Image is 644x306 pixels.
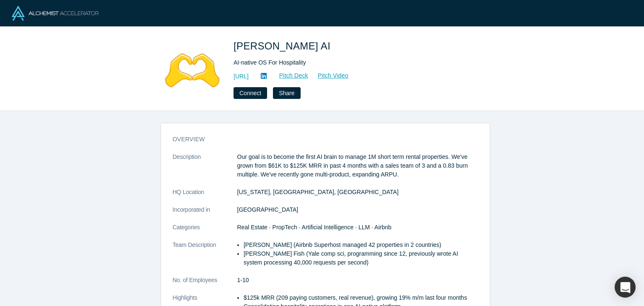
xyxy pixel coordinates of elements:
[237,276,478,285] dd: 1-10
[309,71,349,80] a: Pitch Video
[173,153,237,188] dt: Description
[173,241,237,276] dt: Team Description
[234,72,249,81] a: [URL]
[244,293,478,302] li: $125k MRR (209 paying customers, real revenue), growing 19% m/m last four months
[270,71,309,80] a: Pitch Deck
[244,241,478,249] li: [PERSON_NAME] (Airbnb Superhost managed 42 properties in 2 countries)
[12,6,99,21] img: Alchemist Logo
[237,153,478,179] p: Our goal is to become the first AI brain to manage 1M short term rental properties. We've grown f...
[273,87,300,99] button: Share
[234,40,333,52] span: [PERSON_NAME] AI
[237,224,392,231] span: Real Estate · PropTech · Artificial Intelligence · LLM · Airbnb
[173,135,466,144] h3: overview
[173,223,237,241] dt: Categories
[173,276,237,293] dt: No. of Employees
[237,205,478,214] dd: [GEOGRAPHIC_DATA]
[244,249,478,267] li: [PERSON_NAME] Fish (Yale comp sci, programming since 12, previously wrote AI system processing 40...
[173,205,237,223] dt: Incorporated in
[234,87,267,99] button: Connect
[234,58,468,67] div: AI-native OS For Hospitality
[173,188,237,205] dt: HQ Location
[237,188,478,197] dd: [US_STATE], [GEOGRAPHIC_DATA], [GEOGRAPHIC_DATA]
[163,39,222,97] img: Besty AI's Logo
